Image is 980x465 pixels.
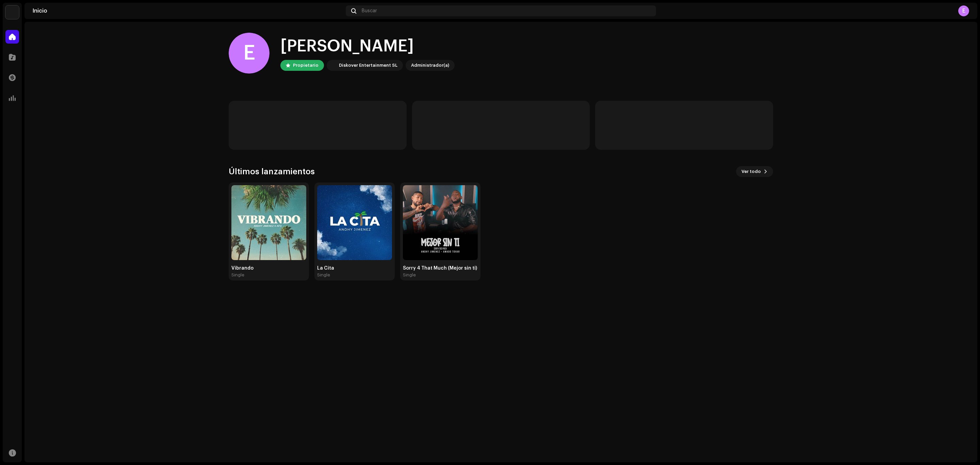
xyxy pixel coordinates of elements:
h3: Últimos lanzamientos [229,166,315,177]
div: [PERSON_NAME] [280,35,455,57]
div: Propietario [293,61,318,69]
img: cafc0fd8-2ea6-49cb-ae9f-0e924e4a729e [317,185,392,260]
div: Inicio [33,8,343,14]
div: Administrador(a) [411,61,449,69]
div: E [958,5,969,16]
div: Vibrando [231,266,306,271]
div: La Cita [317,266,392,271]
span: Buscar [362,8,377,14]
div: Diskover Entertainment SL [339,61,397,69]
img: e70aab05-9885-488f-8182-3002f616ea48 [231,185,306,260]
span: Ver todo [741,165,761,178]
div: Sorry 4 That Much (Mejor sin ti) [403,266,478,271]
div: Single [403,272,416,278]
div: Single [231,272,244,278]
div: Single [317,272,330,278]
img: c095dc38-294c-42be-b4df-1a18a6ab7d73 [403,185,478,260]
img: 297a105e-aa6c-4183-9ff4-27133c00f2e2 [328,61,336,69]
div: E [229,33,269,74]
img: 297a105e-aa6c-4183-9ff4-27133c00f2e2 [5,5,19,19]
button: Ver todo [736,166,773,177]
